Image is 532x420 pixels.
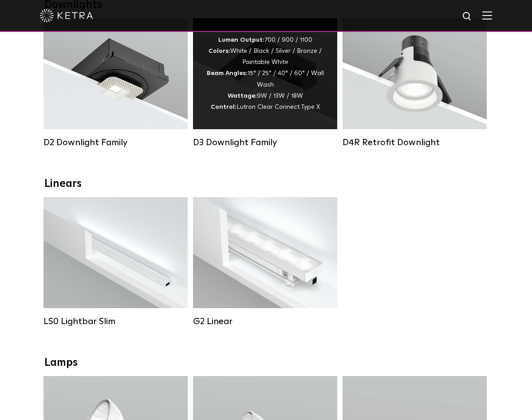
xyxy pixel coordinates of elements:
[43,316,188,327] div: LS0 Lightbar Slim
[343,18,487,148] a: D4R Retrofit Downlight Lumen Output:800Colors:White / BlackBeam Angles:15° / 25° / 40° / 60°Watta...
[193,137,337,148] div: D3 Downlight Family
[43,137,188,148] div: D2 Downlight Family
[218,37,264,43] strong: Lumen Output:
[44,357,488,369] div: Lamps
[44,178,488,190] div: Linears
[462,11,473,22] img: search icon
[43,197,188,327] a: LS0 Lightbar Slim Lumen Output:200 / 350Colors:White / BlackControl:X96 Controller
[228,93,257,99] strong: Wattage:
[40,9,93,22] img: ketra-logo-2019-white
[207,70,248,76] strong: Beam Angles:
[209,48,230,54] strong: Colors:
[193,197,337,327] a: G2 Linear Lumen Output:400 / 700 / 1000Colors:WhiteBeam Angles:Flood / [GEOGRAPHIC_DATA] / Narrow...
[482,11,492,20] img: Hamburger%20Nav.svg
[206,35,324,113] div: 700 / 900 / 1100 White / Black / Silver / Bronze / Paintable White 15° / 25° / 40° / 60° / Wall W...
[343,137,487,148] div: D4R Retrofit Downlight
[193,316,337,327] div: G2 Linear
[211,104,236,110] strong: Control:
[193,18,337,148] a: D3 Downlight Family Lumen Output:700 / 900 / 1100Colors:White / Black / Silver / Bronze / Paintab...
[236,104,320,110] span: Lutron Clear Connect Type X
[43,18,188,148] a: D2 Downlight Family Lumen Output:1200Colors:White / Black / Gloss Black / Silver / Bronze / Silve...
